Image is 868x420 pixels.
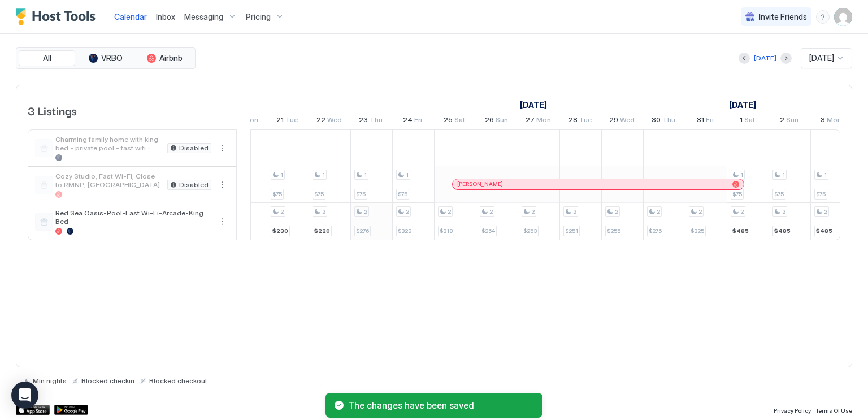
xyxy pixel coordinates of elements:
[406,208,409,215] span: 2
[184,12,223,22] span: Messaging
[403,115,413,127] span: 24
[517,97,550,113] a: October 1, 2025
[314,227,330,235] span: $220
[149,376,207,385] span: Blocked checkout
[691,227,704,235] span: $325
[276,115,284,127] span: 21
[782,171,785,179] span: 1
[489,208,493,215] span: 2
[316,115,325,127] span: 22
[740,208,744,215] span: 2
[216,215,229,228] button: More options
[448,208,451,215] span: 2
[280,208,284,215] span: 2
[706,115,714,127] span: Fri
[536,115,551,127] span: Mon
[274,113,301,129] a: October 21, 2025
[782,208,785,215] span: 2
[364,208,367,215] span: 2
[566,113,594,129] a: October 28, 2025
[114,11,147,23] a: Calendar
[370,115,383,127] span: Thu
[606,113,637,129] a: October 29, 2025
[739,53,750,64] button: Previous month
[356,113,385,129] a: October 23, 2025
[246,12,271,22] span: Pricing
[136,50,193,66] button: Airbnb
[694,113,717,129] a: October 31, 2025
[356,227,369,235] span: $276
[16,47,196,69] div: tab-group
[780,53,792,64] button: Next month
[744,115,755,127] span: Sat
[457,180,503,188] span: [PERSON_NAME]
[662,115,675,127] span: Thu
[649,227,662,235] span: $276
[441,113,468,129] a: October 25, 2025
[454,115,465,127] span: Sat
[485,115,494,127] span: 26
[156,12,175,21] span: Inbox
[496,115,508,127] span: Sun
[114,12,147,21] span: Calendar
[398,190,407,198] span: $75
[348,400,533,411] span: The changes have been saved
[774,190,784,198] span: $75
[55,209,211,226] span: Red Sea Oasis-Pool-Fast Wi-Fi-Arcade-King Bed
[523,227,537,235] span: $253
[834,8,852,26] div: User profile
[649,113,678,129] a: October 30, 2025
[620,115,635,127] span: Wed
[16,8,101,25] a: Host Tools Logo
[81,376,134,385] span: Blocked checkin
[827,115,841,127] span: Mon
[322,208,325,215] span: 2
[406,171,409,179] span: 1
[615,208,618,215] span: 2
[327,115,342,127] span: Wed
[156,11,175,23] a: Inbox
[216,141,229,155] div: menu
[280,171,283,179] span: 1
[398,227,411,235] span: $322
[314,113,345,129] a: October 22, 2025
[740,171,743,179] span: 1
[481,227,495,235] span: $264
[11,382,38,409] div: Open Intercom Messenger
[28,102,77,119] span: 3 Listings
[777,113,801,129] a: November 2, 2025
[698,208,702,215] span: 2
[272,227,288,235] span: $230
[816,10,830,24] div: menu
[216,141,229,155] button: More options
[216,178,229,192] button: More options
[159,53,183,63] span: Airbnb
[657,208,660,215] span: 2
[482,113,511,129] a: October 26, 2025
[726,97,759,113] a: November 1, 2025
[821,115,825,127] span: 3
[568,115,578,127] span: 28
[272,190,282,198] span: $75
[77,50,134,66] button: VRBO
[816,227,832,235] span: $485
[759,12,807,22] span: Invite Friends
[565,227,578,235] span: $251
[216,215,229,228] div: menu
[440,227,453,235] span: $318
[697,115,704,127] span: 31
[531,208,535,215] span: 2
[609,115,618,127] span: 29
[752,51,778,65] button: [DATE]
[285,115,298,127] span: Tue
[33,376,67,385] span: Min nights
[244,115,258,127] span: Mon
[737,113,758,129] a: November 1, 2025
[754,53,776,63] div: [DATE]
[43,53,51,63] span: All
[101,53,123,63] span: VRBO
[356,190,366,198] span: $75
[19,50,75,66] button: All
[55,135,163,152] span: Charming family home with king bed - private pool - fast wifi - ARCADE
